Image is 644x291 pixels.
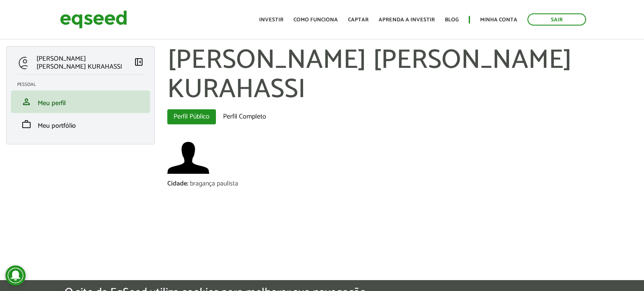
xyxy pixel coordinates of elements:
img: Foto de LUIZ FERNANDO TIBALDI KURAHASSI [167,137,209,179]
a: Blog [445,17,459,23]
a: Perfil Público [167,109,216,124]
span: Meu portfólio [38,120,76,131]
a: Perfil Completo [217,109,273,124]
div: Cidade [167,180,190,187]
h2: Pessoal [17,82,150,87]
li: Meu perfil [11,90,150,113]
a: personMeu perfil [17,97,144,107]
span: Meu perfil [38,98,66,109]
a: Captar [348,17,369,23]
span: : [187,178,188,189]
div: bragança paulista [190,180,238,187]
a: Investir [259,17,283,23]
li: Meu portfólio [11,113,150,136]
span: work [21,119,31,129]
h1: [PERSON_NAME] [PERSON_NAME] KURAHASSI [167,46,638,105]
span: left_panel_close [134,57,144,67]
a: Aprenda a investir [379,17,435,23]
a: Sair [527,13,586,26]
span: person [21,97,31,107]
a: Ver perfil do usuário. [167,137,209,179]
a: Colapsar menu [134,57,144,69]
img: EqSeed [60,8,127,31]
a: Como funciona [293,17,338,23]
a: Minha conta [480,17,517,23]
p: [PERSON_NAME] [PERSON_NAME] KURAHASSI [36,55,134,71]
a: workMeu portfólio [17,119,144,129]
